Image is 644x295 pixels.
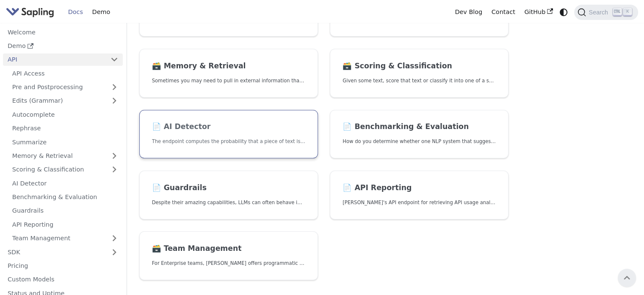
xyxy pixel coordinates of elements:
[8,150,123,162] a: Memory & Retrieval
[8,177,123,189] a: AI Detector
[343,199,496,207] p: Sapling's API endpoint for retrieving API usage analytics.
[343,62,496,71] h2: Scoring & Classification
[330,110,509,159] a: 📄️ Benchmarking & EvaluationHow do you determine whether one NLP system that suggests edits
[330,171,509,219] a: 📄️ API Reporting[PERSON_NAME]'s API endpoint for retrieving API usage analytics.
[8,95,123,107] a: Edits (Grammar)
[8,81,123,93] a: Pre and Postprocessing
[139,231,318,280] a: 🗃️ Team ManagementFor Enterprise teams, [PERSON_NAME] offers programmatic team provisioning and m...
[3,246,106,258] a: SDK
[450,6,486,19] a: Dev Blog
[487,6,520,19] a: Contact
[343,183,496,193] h2: API Reporting
[8,205,123,217] a: Guardrails
[8,191,123,203] a: Benchmarking & Evaluation
[623,8,632,16] kbd: K
[3,53,106,66] a: API
[343,77,496,85] p: Given some text, score that text or classify it into one of a set of pre-specified categories.
[343,122,496,132] h2: Benchmarking & Evaluation
[330,49,509,98] a: 🗃️ Scoring & ClassificationGiven some text, score that text or classify it into one of a set of p...
[3,26,123,38] a: Welcome
[8,122,123,135] a: Rephrase
[618,269,636,287] button: Scroll back to top
[8,232,123,244] a: Team Management
[586,9,613,16] span: Search
[8,136,123,148] a: Summarize
[6,6,57,18] a: Sapling.ai
[3,40,123,52] a: Demo
[152,138,305,146] p: The endpoint computes the probability that a piece of text is AI-generated,
[3,260,123,272] a: Pricing
[8,218,123,230] a: API Reporting
[152,199,305,207] p: Despite their amazing capabilities, LLMs can often behave in undesired
[139,171,318,219] a: 📄️ GuardrailsDespite their amazing capabilities, LLMs can often behave in undesired
[106,246,123,258] button: Expand sidebar category 'SDK'
[8,108,123,121] a: Autocomplete
[88,6,115,19] a: Demo
[8,67,123,79] a: API Access
[520,6,557,19] a: GitHub
[6,6,54,18] img: Sapling.ai
[8,163,123,176] a: Scoring & Classification
[106,53,123,66] button: Collapse sidebar category 'API'
[152,77,305,85] p: Sometimes you may need to pull in external information that doesn't fit in the context size of an...
[152,183,305,193] h2: Guardrails
[152,122,305,132] h2: AI Detector
[3,273,123,286] a: Custom Models
[558,6,570,18] button: Switch between dark and light mode (currently system mode)
[139,49,318,98] a: 🗃️ Memory & RetrievalSometimes you may need to pull in external information that doesn't fit in t...
[574,5,638,20] button: Search (Ctrl+K)
[64,6,88,19] a: Docs
[152,259,305,267] p: For Enterprise teams, Sapling offers programmatic team provisioning and management.
[152,62,305,71] h2: Memory & Retrieval
[343,138,496,146] p: How do you determine whether one NLP system that suggests edits
[152,244,305,253] h2: Team Management
[139,110,318,159] a: 📄️ AI DetectorThe endpoint computes the probability that a piece of text is AI-generated,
